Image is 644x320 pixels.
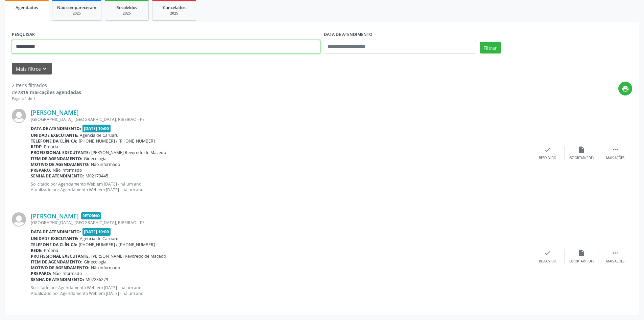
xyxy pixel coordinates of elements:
[539,156,556,161] div: Resolvido
[31,236,78,241] b: Unidade executante:
[324,29,373,40] label: DATA DE ATENDIMENTO
[31,265,90,271] b: Motivo de agendamento:
[612,249,619,257] i: 
[31,144,43,150] b: Rede:
[31,126,81,131] b: Data de atendimento:
[41,65,48,72] i: keyboard_arrow_down
[31,248,43,253] b: Rede:
[31,116,531,122] div: [GEOGRAPHIC_DATA], [GEOGRAPHIC_DATA], RIBEIRAO - PE
[578,146,585,153] i: insert_drive_file
[31,242,77,248] b: Telefone da clínica:
[31,162,90,167] b: Motivo de agendamento:
[31,181,531,193] p: Solicitado por Agendamento Web em [DATE] - há um ano Atualizado por Agendamento Web em [DATE] - h...
[569,156,594,161] div: Exportar (PDF)
[612,146,619,153] i: 
[16,5,38,10] span: Agendados
[91,265,120,271] span: Não informado
[86,173,108,179] span: M02173445
[544,146,551,153] i: check
[53,167,82,173] span: Não informado
[622,85,629,92] i: print
[31,132,78,138] b: Unidade executante:
[31,271,51,276] b: Preparo:
[12,96,81,102] div: Página 1 de 1
[80,236,119,241] span: Agencia de Caruaru
[91,150,166,155] span: [PERSON_NAME] Revoredo de Macedo
[606,156,624,161] div: Mais ações
[84,259,106,265] span: Ginecologia
[12,109,26,123] img: img
[163,5,186,10] span: Cancelados
[31,138,77,144] b: Telefone da clínica:
[31,253,90,259] b: Profissional executante:
[31,220,531,226] div: [GEOGRAPHIC_DATA], [GEOGRAPHIC_DATA], RIBEIRAO - PE
[12,89,81,96] div: de
[79,138,155,144] span: [PHONE_NUMBER] / [PHONE_NUMBER]
[116,5,137,10] span: Resolvidos
[31,156,82,162] b: Item de agendamento:
[31,229,81,235] b: Data de atendimento:
[57,11,96,16] div: 2025
[82,228,111,236] span: [DATE] 10:00
[157,11,191,16] div: 2025
[606,259,624,264] div: Mais ações
[539,259,556,264] div: Resolvido
[84,156,106,162] span: Ginecologia
[91,253,166,259] span: [PERSON_NAME] Revoredo de Macedo
[12,212,26,227] img: img
[12,82,81,89] div: 2 itens filtrados
[618,82,632,95] button: print
[569,259,594,264] div: Exportar (PDF)
[91,162,120,167] span: Não informado
[480,42,501,54] button: Filtrar
[79,242,155,248] span: [PHONE_NUMBER] / [PHONE_NUMBER]
[31,259,82,265] b: Item de agendamento:
[18,89,81,95] strong: 7815 marcações agendadas
[31,167,51,173] b: Preparo:
[81,212,101,219] span: Retorno
[544,249,551,257] i: check
[31,150,90,155] b: Profissional executante:
[12,29,35,40] label: PESQUISAR
[31,212,79,220] a: [PERSON_NAME]
[53,271,82,276] span: Não informado
[82,125,111,132] span: [DATE] 10:00
[31,285,531,296] p: Solicitado por Agendamento Web em [DATE] - há um ano Atualizado por Agendamento Web em [DATE] - h...
[44,144,58,150] span: Própria
[12,63,52,75] button: Mais filtroskeyboard_arrow_down
[57,5,96,10] span: Não compareceram
[86,277,108,282] span: M02236279
[31,277,84,282] b: Senha de atendimento:
[44,248,58,253] span: Própria
[80,132,119,138] span: Agencia de Caruaru
[31,109,79,116] a: [PERSON_NAME]
[578,249,585,257] i: insert_drive_file
[110,11,144,16] div: 2025
[31,173,84,179] b: Senha de atendimento:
